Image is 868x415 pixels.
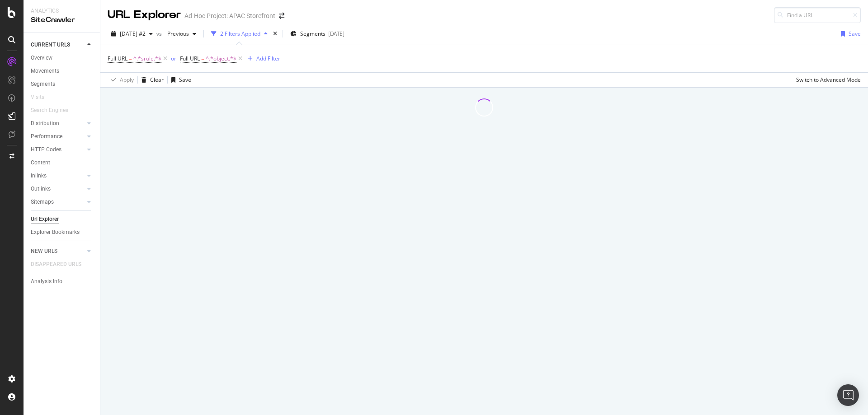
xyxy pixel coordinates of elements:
[31,40,85,50] a: CURRENT URLS
[129,55,132,62] span: =
[156,30,164,37] span: vs
[31,145,61,154] div: HTTP Codes
[31,197,85,207] a: Sitemaps
[31,119,85,128] a: Distribution
[180,55,200,62] span: Full URL
[171,54,176,63] button: or
[31,214,94,224] a: Url Explorer
[796,76,861,84] div: Switch to Advanced Mode
[208,27,271,41] button: 2 Filters Applied
[31,145,85,154] a: HTTP Codes
[31,197,54,207] div: Sitemaps
[256,55,280,62] div: Add Filter
[108,73,134,87] button: Apply
[31,277,62,286] div: Analysis Info
[849,30,861,37] div: Save
[271,29,279,38] div: times
[31,260,90,269] a: DISAPPEARED URLS
[837,384,859,406] div: Open Intercom Messenger
[108,27,156,41] button: [DATE] #2
[150,76,164,84] div: Clear
[31,66,59,76] div: Movements
[287,27,348,41] button: Segments[DATE]
[164,30,189,37] span: Previous
[108,55,127,62] span: Full URL
[31,40,70,50] div: CURRENT URLS
[31,119,59,128] div: Distribution
[31,79,55,89] div: Segments
[31,171,47,181] div: Inlinks
[31,132,85,141] a: Performance
[300,30,325,37] span: Segments
[31,66,94,76] a: Movements
[31,93,44,102] div: Visits
[31,171,85,181] a: Inlinks
[138,73,164,87] button: Clear
[31,228,80,237] div: Explorer Bookmarks
[279,13,284,19] div: arrow-right-arrow-left
[31,184,85,194] a: Outlinks
[31,214,59,224] div: Url Explorer
[220,30,260,37] div: 2 Filters Applied
[108,7,181,23] div: URL Explorer
[164,27,200,41] button: Previous
[31,93,53,102] a: Visits
[31,247,57,256] div: NEW URLS
[120,30,146,37] span: 2025 Aug. 27th #2
[171,55,176,62] div: or
[179,76,191,84] div: Save
[31,158,50,168] div: Content
[837,27,861,41] button: Save
[168,73,191,87] button: Save
[774,7,861,23] input: Find a URL
[244,53,280,64] button: Add Filter
[31,158,94,168] a: Content
[31,132,62,141] div: Performance
[31,228,94,237] a: Explorer Bookmarks
[31,53,52,63] div: Overview
[133,52,161,65] span: ^.*srule.*$
[31,184,51,194] div: Outlinks
[31,15,93,25] div: SiteCrawler
[31,106,68,115] div: Search Engines
[120,76,134,84] div: Apply
[328,30,344,37] div: [DATE]
[206,52,236,65] span: ^.*object.*$
[31,79,94,89] a: Segments
[201,55,204,62] span: =
[31,53,94,63] a: Overview
[31,277,94,286] a: Analysis Info
[31,260,81,269] div: DISAPPEARED URLS
[31,247,85,256] a: NEW URLS
[31,7,93,15] div: Analytics
[793,73,861,87] button: Switch to Advanced Mode
[31,106,77,115] a: Search Engines
[184,11,275,20] div: Ad-Hoc Project: APAC Storefront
